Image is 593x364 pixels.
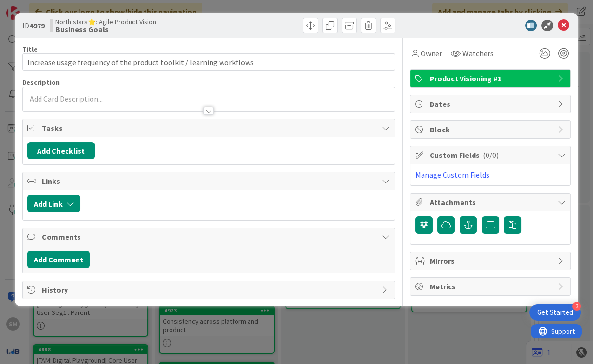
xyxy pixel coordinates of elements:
[20,1,44,13] span: Support
[415,170,489,180] a: Manage Custom Fields
[27,142,95,159] button: Add Checklist
[42,122,377,134] span: Tasks
[462,48,494,59] span: Watchers
[421,48,442,59] span: Owner
[22,45,38,53] label: Title
[22,78,60,87] span: Description
[22,53,395,71] input: type card name here...
[572,302,581,311] div: 3
[430,196,553,208] span: Attachments
[430,73,553,84] span: Product Visioning #1
[42,231,377,243] span: Comments
[483,150,499,160] span: ( 0/0 )
[430,255,553,267] span: Mirrors
[22,20,45,31] span: ID
[529,304,581,321] div: Open Get Started checklist, remaining modules: 3
[537,308,573,317] div: Get Started
[430,124,553,135] span: Block
[27,195,80,212] button: Add Link
[42,284,377,296] span: History
[55,26,156,33] b: Business Goals
[430,98,553,110] span: Dates
[42,175,377,187] span: Links
[55,18,156,26] span: North stars⭐: Agile Product Vision
[430,149,553,161] span: Custom Fields
[430,281,553,292] span: Metrics
[29,21,45,30] b: 4979
[27,251,90,268] button: Add Comment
